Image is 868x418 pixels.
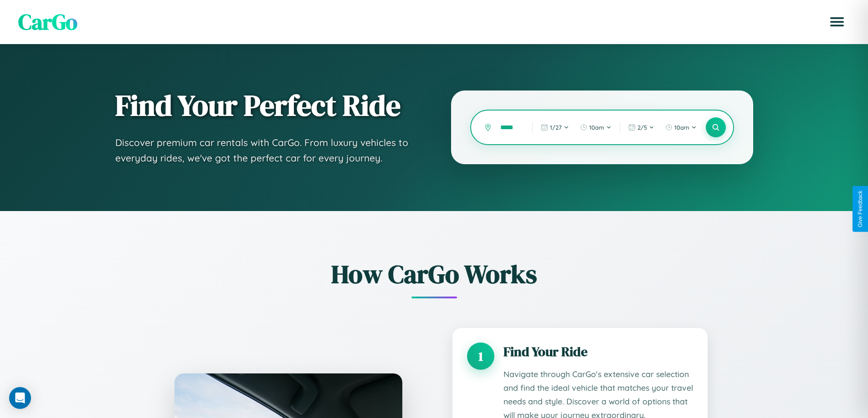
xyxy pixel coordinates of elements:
[18,7,77,37] span: CarGo
[637,124,647,131] span: 2 / 5
[589,124,604,131] span: 10am
[161,257,708,292] h2: How CarGo Works
[115,135,415,166] p: Discover premium car rentals with CarGo. From luxury vehicles to everyday rides, we've got the pe...
[503,342,693,361] h3: Find Your Ride
[624,120,659,135] button: 2/5
[857,191,863,227] div: Give Feedback
[467,342,494,370] div: 1
[824,9,850,35] button: Open menu
[674,124,689,131] span: 10am
[661,120,701,135] button: 10am
[536,120,574,135] button: 1/27
[550,124,562,131] span: 1 / 27
[115,90,415,121] h1: Find Your Perfect Ride
[575,120,616,135] button: 10am
[9,387,31,409] div: Open Intercom Messenger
